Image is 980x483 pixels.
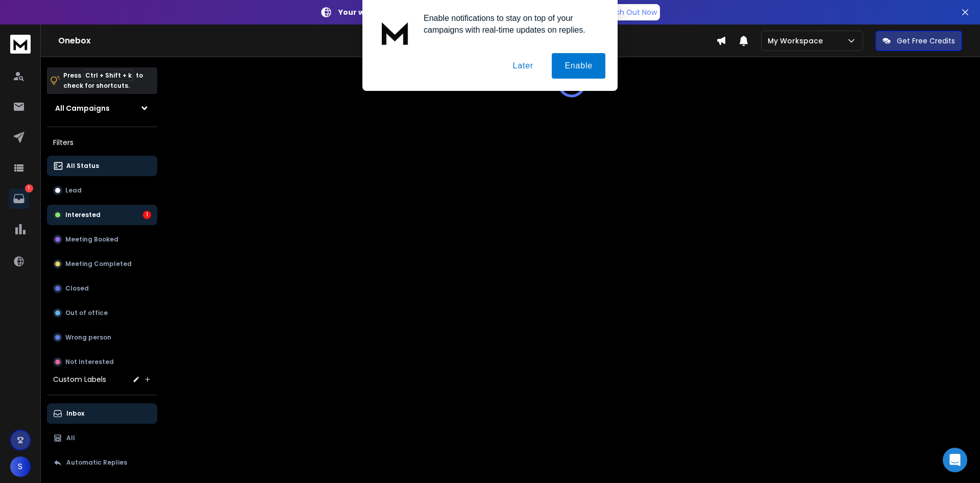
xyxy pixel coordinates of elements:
[66,409,84,418] p: Inbox
[66,434,75,442] p: All
[65,211,101,219] p: Interested
[47,180,157,201] button: Lead
[65,186,82,195] p: Lead
[943,448,967,472] div: Open Intercom Messenger
[55,103,110,113] h1: All Campaigns
[47,452,157,473] button: Automatic Replies
[143,211,151,219] div: 1
[65,284,89,293] p: Closed
[47,403,157,424] button: Inbox
[66,162,99,170] p: All Status
[47,205,157,225] button: Interested1
[66,458,127,467] p: Automatic Replies
[47,156,157,176] button: All Status
[10,456,31,477] button: S
[65,333,111,342] p: Wrong person
[9,188,29,209] a: 1
[53,374,106,384] h3: Custom Labels
[415,12,605,36] div: Enable notifications to stay on top of your campaigns with real-time updates on replies.
[47,352,157,372] button: Not Interested
[47,135,157,150] h3: Filters
[65,260,132,268] p: Meeting Completed
[552,53,605,79] button: Enable
[47,327,157,348] button: Wrong person
[47,98,157,118] button: All Campaigns
[25,184,33,192] p: 1
[500,53,546,79] button: Later
[375,12,415,53] img: notification icon
[47,303,157,323] button: Out of office
[47,428,157,448] button: All
[65,309,108,317] p: Out of office
[47,278,157,299] button: Closed
[65,358,114,366] p: Not Interested
[47,254,157,274] button: Meeting Completed
[47,229,157,250] button: Meeting Booked
[65,235,118,244] p: Meeting Booked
